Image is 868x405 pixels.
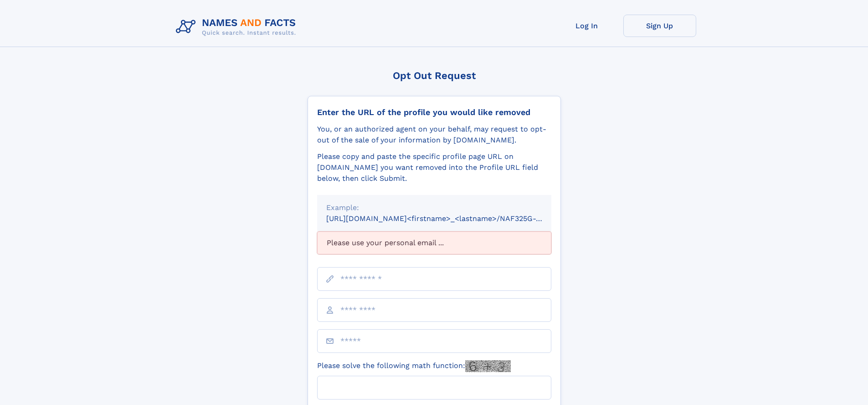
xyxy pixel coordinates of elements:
div: Enter the URL of the profile you would like removed [317,107,551,117]
a: Log In [550,15,623,37]
div: Opt Out Request [308,70,561,81]
div: Please copy and paste the specific profile page URL on [DOMAIN_NAME] you want removed into the Pr... [317,151,551,184]
small: [URL][DOMAIN_NAME]<firstname>_<lastname>/NAF325G-xxxxxxxx [326,214,569,223]
div: Please use your personal email ... [317,231,551,254]
div: Example: [326,202,542,213]
div: You, or an authorized agent on your behalf, may request to opt-out of the sale of your informatio... [317,124,551,146]
img: Logo Names and Facts [172,15,303,39]
label: Please solve the following math function: [317,360,511,372]
a: Sign Up [623,15,696,37]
